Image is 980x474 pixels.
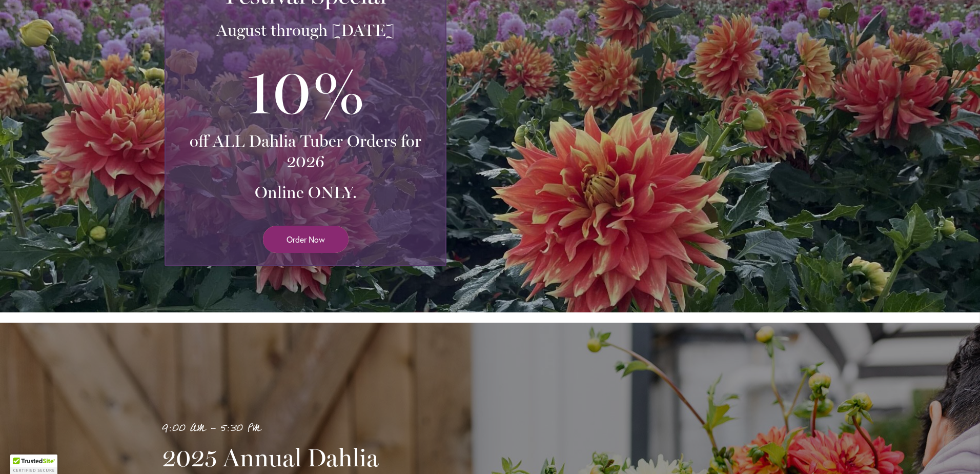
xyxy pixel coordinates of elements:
a: Order Now [263,226,349,253]
h3: 10% [178,51,433,131]
p: 9:00 AM - 5:30 PM [162,420,444,437]
span: Order Now [287,233,325,245]
h3: August through [DATE] [178,20,433,41]
h3: Online ONLY. [178,182,433,203]
h3: off ALL Dahlia Tuber Orders for 2026 [178,131,433,172]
